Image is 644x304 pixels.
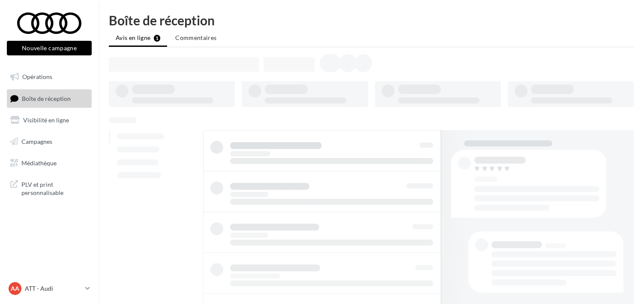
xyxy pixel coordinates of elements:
span: Opérations [22,73,52,80]
span: Campagnes [21,138,52,145]
span: Boîte de réception [22,94,71,102]
a: AA ATT - Audi [7,280,92,297]
span: PLV et print personnalisable [21,179,88,197]
span: Commentaires [175,34,216,41]
a: Boîte de réception [5,89,93,108]
span: Médiathèque [21,159,57,166]
a: Visibilité en ligne [5,111,93,129]
a: Opérations [5,68,93,86]
a: PLV et print personnalisable [5,175,93,201]
span: AA [11,284,19,293]
a: Médiathèque [5,154,93,172]
button: Nouvelle campagne [7,41,92,55]
div: Boîte de réception [109,14,634,27]
p: ATT - Audi [25,284,82,293]
span: Visibilité en ligne [23,116,69,124]
a: Campagnes [5,133,93,151]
